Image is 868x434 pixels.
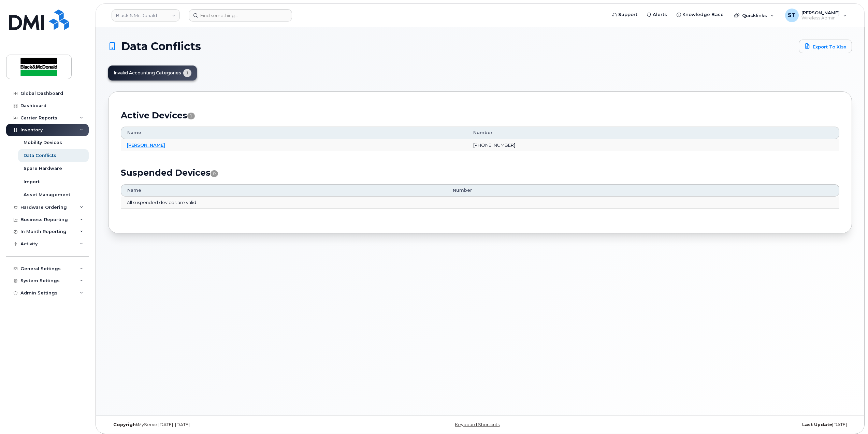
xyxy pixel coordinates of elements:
[187,113,195,119] span: 1
[802,422,832,427] strong: Last Update
[121,110,839,120] h2: Active Devices
[127,142,165,148] a: [PERSON_NAME]
[447,184,839,197] th: Number
[121,41,201,52] span: Data Conflicts
[467,127,839,139] th: Number
[211,170,218,177] span: 0
[108,422,356,428] div: MyServe [DATE]–[DATE]
[113,422,138,427] strong: Copyright
[467,139,839,151] td: [PHONE_NUMBER]
[121,184,447,197] th: Name
[604,422,852,428] div: [DATE]
[121,197,839,209] td: All suspended devices are valid
[121,168,839,178] h2: Suspended Devices
[455,422,500,427] a: Keyboard Shortcuts
[121,127,467,139] th: Name
[799,40,852,53] a: Export to Xlsx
